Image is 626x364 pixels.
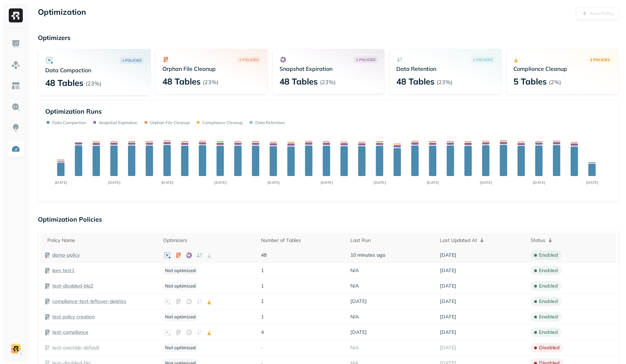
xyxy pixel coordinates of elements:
[396,65,494,72] p: Data Retention
[122,58,141,63] p: 1 POLICIES
[261,298,343,305] p: 1
[539,314,558,320] p: enabled
[11,81,20,90] img: Asset Explorer
[163,282,198,290] p: Not optimized
[539,283,558,289] p: enabled
[440,283,456,289] span: [DATE]
[539,329,558,336] p: enabled
[261,283,343,289] p: 1
[52,267,74,274] a: lees test1
[373,180,386,185] tspan: [DATE]
[162,65,261,72] p: Orphan File Cleanup
[350,252,385,258] span: 10 minutes ago
[539,344,560,351] p: disabled
[38,34,619,42] p: Optimizers
[480,180,492,185] tspan: [DATE]
[163,266,198,275] p: Not optimized
[161,180,174,185] tspan: [DATE]
[239,57,258,62] p: 1 POLICIES
[350,283,359,289] span: N/A
[350,344,359,351] span: N/A
[163,343,198,352] p: Not optimized
[214,180,227,185] tspan: [DATE]
[356,57,375,62] p: 1 POLICIES
[261,252,343,258] p: 48
[11,102,20,112] img: Query Explorer
[350,329,367,336] span: [DATE]
[261,314,343,320] p: 1
[590,57,610,62] p: 2 POLICIES
[11,144,20,154] img: Optimization
[531,236,613,244] div: Status
[52,298,126,305] a: compliance-test-leftover-deletes
[163,312,198,321] p: Not optimized
[513,76,547,87] p: 5 Tables
[440,344,456,351] span: [DATE]
[150,120,190,125] p: Orphan File Cleanup
[11,39,20,48] img: Dashboard
[396,76,435,87] p: 48 Tables
[38,7,86,20] p: Optimization
[440,314,456,320] span: [DATE]
[11,60,20,69] img: Assets
[473,57,492,62] p: 1 POLICIES
[350,298,367,305] span: [DATE]
[321,180,333,185] tspan: [DATE]
[45,77,83,88] p: 48 Tables
[539,252,558,258] p: enabled
[440,329,456,336] span: [DATE]
[108,180,120,185] tspan: [DATE]
[533,180,545,185] tspan: [DATE]
[52,314,95,320] a: test policy creation
[52,329,88,336] a: test-compliance
[539,267,558,274] p: enabled
[320,79,336,86] p: ( 23% )
[52,344,99,351] a: test-override-default
[280,76,318,87] p: 48 Tables
[586,180,598,185] tspan: [DATE]
[427,180,439,185] tspan: [DATE]
[539,298,558,305] p: enabled
[255,120,285,125] p: Data Retention
[45,107,102,115] p: Optimization Runs
[268,180,280,185] tspan: [DATE]
[280,65,378,72] p: Snapshot Expiration
[47,237,156,244] div: Policy Name
[45,67,143,74] p: Data Compaction
[261,344,343,351] p: -
[549,79,561,86] p: ( 2% )
[11,344,21,353] img: demo
[440,236,524,244] div: Last Updated At
[203,79,218,86] p: ( 23% )
[163,237,254,244] div: Optimizers
[9,8,23,22] img: Ryft
[52,120,86,125] p: Data Compaction
[202,120,243,125] p: Compliance Cleanup
[350,314,359,320] span: N/A
[261,267,343,274] p: 1
[437,79,452,86] p: ( 23% )
[55,180,67,185] tspan: [DATE]
[52,252,80,258] a: demo-policy
[440,252,456,258] span: [DATE]
[350,237,433,244] div: Last Run
[350,267,359,274] span: N/A
[440,298,456,305] span: [DATE]
[162,76,201,87] p: 48 Tables
[52,283,93,289] a: test-disabled-bla2
[261,237,343,244] div: Number of Tables
[513,65,612,72] p: Compliance Cleanup
[86,80,101,87] p: ( 23% )
[261,329,343,336] p: 4
[11,123,20,133] img: Insights
[99,120,137,125] p: Snapshot Expiration
[440,267,456,274] span: [DATE]
[38,215,619,223] p: Optimization Policies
